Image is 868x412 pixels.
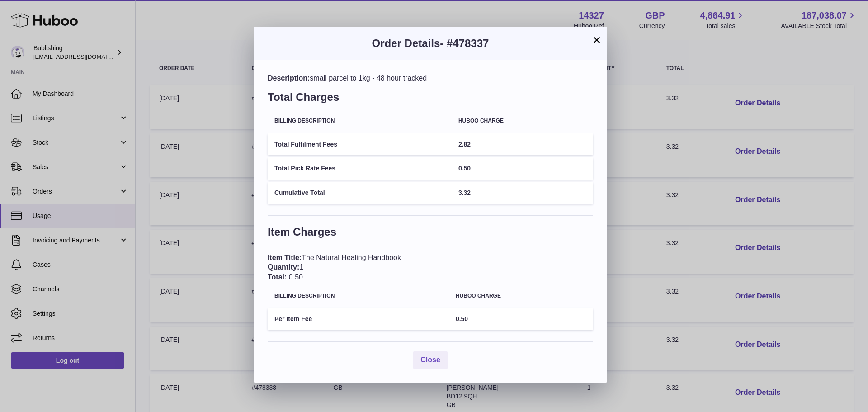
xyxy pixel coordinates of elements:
[458,189,471,196] span: 3.32
[452,111,593,131] th: Huboo charge
[456,315,468,322] span: 0.50
[268,225,593,244] h3: Item Charges
[268,73,593,83] div: small parcel to 1kg - 48 hour tracked
[268,111,452,131] th: Billing Description
[268,263,299,271] span: Quantity:
[268,74,310,82] span: Description:
[268,286,449,306] th: Billing Description
[268,308,449,330] td: Per Item Fee
[268,133,452,156] td: Total Fulfilment Fees
[413,351,448,369] button: Close
[268,157,452,180] td: Total Pick Rate Fees
[458,165,471,172] span: 0.50
[289,273,303,281] span: 0.50
[268,182,452,204] td: Cumulative Total
[268,254,302,261] span: Item Title:
[440,37,489,49] span: - #478337
[449,286,593,306] th: Huboo charge
[458,141,471,148] span: 2.82
[268,36,593,51] h3: Order Details
[268,253,593,282] div: The Natural Healing Handbook 1
[420,356,440,364] span: Close
[268,273,287,281] span: Total:
[268,90,593,109] h3: Total Charges
[591,34,602,45] button: ×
